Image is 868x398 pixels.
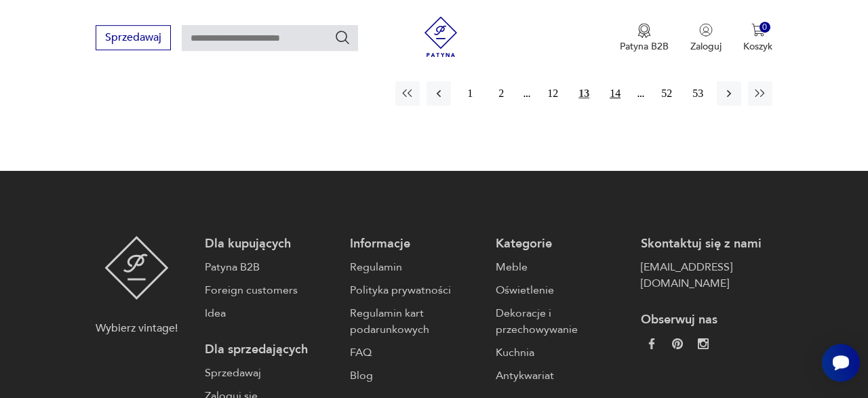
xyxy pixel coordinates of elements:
[205,342,336,358] p: Dla sprzedających
[104,236,169,300] img: Patyna - sklep z meblami i dekoracjami vintage
[743,40,772,53] p: Koszyk
[458,81,482,106] button: 1
[420,16,461,57] img: Patyna - sklep z meblami i dekoracjami vintage
[637,23,651,38] img: Ikona medalu
[334,29,351,45] button: Szukaj
[620,23,669,53] a: Ikona medaluPatyna B2B
[96,25,171,50] button: Sprzedawaj
[350,259,481,275] a: Regulamin
[699,23,713,37] img: Ikonka użytkownika
[641,312,772,328] p: Obserwuj nas
[496,236,627,252] p: Kategorie
[96,34,171,43] a: Sprzedawaj
[496,344,627,361] a: Kuchnia
[686,81,710,106] button: 53
[96,320,178,336] p: Wybierz vintage!
[350,305,481,338] a: Regulamin kart podarunkowych
[690,40,722,53] p: Zaloguj
[620,23,669,53] button: Patyna B2B
[698,338,709,349] img: c2fd9cf7f39615d9d6839a72ae8e59e5.webp
[350,236,481,252] p: Informacje
[751,23,765,37] img: Ikona koszyka
[646,338,657,349] img: da9060093f698e4c3cedc1453eec5031.webp
[822,344,860,382] iframe: Smartsupp widget button
[205,259,336,275] a: Patyna B2B
[641,236,772,252] p: Skontaktuj się z nami
[759,22,771,33] div: 0
[489,81,513,106] button: 2
[350,282,481,298] a: Polityka prywatności
[654,81,679,106] button: 52
[672,338,683,349] img: 37d27d81a828e637adc9f9cb2e3d3a8a.webp
[620,40,669,53] p: Patyna B2B
[205,282,336,298] a: Foreign customers
[743,23,772,53] button: 0Koszyk
[572,81,596,106] button: 13
[641,259,772,292] a: [EMAIL_ADDRESS][DOMAIN_NAME]
[496,259,627,275] a: Meble
[350,367,481,384] a: Blog
[540,81,565,106] button: 12
[205,305,336,321] a: Idea
[205,365,336,381] a: Sprzedawaj
[496,305,627,338] a: Dekoracje i przechowywanie
[205,236,336,252] p: Dla kupujących
[496,282,627,298] a: Oświetlenie
[690,23,722,53] button: Zaloguj
[496,367,627,384] a: Antykwariat
[603,81,627,106] button: 14
[350,344,481,361] a: FAQ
